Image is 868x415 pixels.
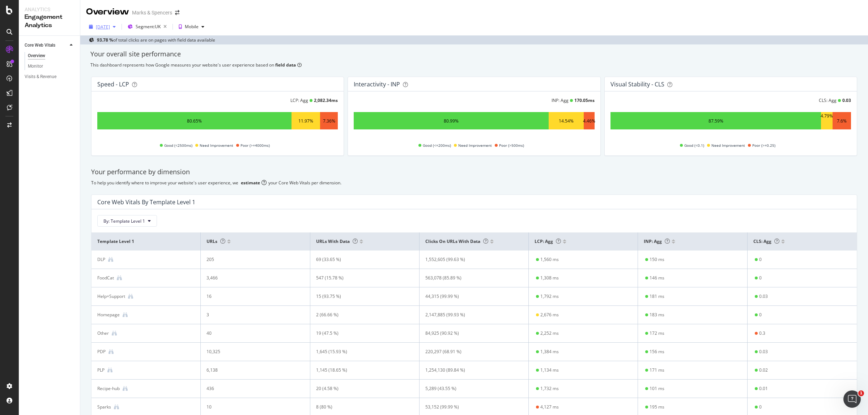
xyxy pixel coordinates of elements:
[207,348,294,355] div: 10,325
[425,312,513,318] div: 2,147,885 (99.93 %)
[175,10,179,15] div: arrow-right-arrow-left
[759,293,768,300] div: 0.03
[316,293,404,300] div: 15 (93.75 %)
[540,312,559,318] div: 2,676 ms
[650,312,664,318] div: 183 ms
[241,180,260,186] div: estimate
[752,141,775,150] span: Poor (>=0.25)
[819,97,837,103] div: CLS: Agg
[610,81,664,88] div: Visual Stability - CLS
[207,330,294,337] div: 40
[28,52,75,60] a: Overview
[540,367,559,373] div: 1,134 ms
[164,141,192,150] span: Good (<2500ms)
[423,141,451,150] span: Good (<=200ms)
[425,385,513,392] div: 5,289 (43.55 %)
[425,256,513,263] div: 1,552,605 (99.63 %)
[650,348,664,355] div: 156 ms
[711,141,745,150] span: Need Improvement
[207,404,294,410] div: 10
[759,385,768,392] div: 0.01
[425,238,488,244] span: Clicks on URLs with data
[96,24,110,30] div: [DATE]
[753,238,779,244] span: CLS: Agg
[759,256,762,263] div: 0
[499,141,524,150] span: Poor (>500ms)
[858,390,864,396] span: 1
[650,404,664,410] div: 195 ms
[650,256,664,263] div: 150 ms
[650,330,664,337] div: 172 ms
[354,81,400,88] div: Interactivity - INP
[540,293,559,300] div: 1,792 ms
[25,42,55,49] div: Core Web Vitals
[97,404,111,410] div: Sparks
[314,97,338,103] div: 2,082.34 ms
[136,23,161,30] span: Segment: UK
[241,141,270,150] span: Poor (>=4000ms)
[90,50,858,59] div: Your overall site performance
[132,9,172,16] div: Marks & Spencers
[316,404,404,410] div: 8 (80 %)
[540,275,559,281] div: 1,308 ms
[200,141,233,150] span: Need Improvement
[316,275,404,281] div: 547 (15.78 %)
[425,330,513,337] div: 84,925 (90.92 %)
[837,118,847,124] div: 7.6%
[650,275,664,281] div: 146 ms
[843,390,861,408] iframe: Intercom live chat
[103,218,145,224] span: By: Template Level 1
[185,25,199,29] div: Mobile
[650,367,664,373] div: 171 ms
[97,385,120,392] div: Recipe-hub
[821,113,833,129] div: 4.79%
[97,312,120,318] div: Homepage
[28,52,45,60] div: Overview
[97,215,157,227] button: By: Template Level 1
[684,141,704,150] span: Good (<0.1)
[97,81,129,88] div: Speed - LCP
[425,367,513,373] div: 1,254,130 (89.84 %)
[91,180,857,186] div: To help you identify where to improve your website's user experience, we your Core Web Vitals per...
[316,256,404,263] div: 69 (33.65 %)
[207,238,225,244] span: URLs
[316,348,404,355] div: 1,645 (15.93 %)
[25,13,74,30] div: Engagement Analytics
[97,275,114,281] div: FoodCat
[97,330,109,337] div: Other
[207,275,294,281] div: 3,466
[759,275,762,281] div: 0
[759,330,765,337] div: 0.3
[97,238,193,245] span: Template Level 1
[290,97,308,103] div: LCP: Agg
[540,348,559,355] div: 1,384 ms
[316,385,404,392] div: 20 (4.58 %)
[91,167,857,177] div: Your performance by dimension
[97,198,195,206] div: Core Web Vitals By Template Level 1
[97,37,215,43] div: of total clicks are on pages with field data available
[540,330,559,337] div: 2,252 ms
[187,118,202,124] div: 80.65%
[425,275,513,281] div: 563,078 (85.89 %)
[97,256,105,263] div: DLP
[540,385,559,392] div: 1,732 ms
[552,97,569,103] div: INP: Agg
[97,367,105,373] div: PLP
[97,37,113,43] b: 93.78 %
[709,118,723,124] div: 87.59%
[316,367,404,373] div: 1,145 (18.65 %)
[323,118,335,124] div: 7.36%
[316,238,358,244] span: URLs with data
[207,293,294,300] div: 16
[125,21,170,33] button: Segment:UK
[316,312,404,318] div: 2 (66.66 %)
[316,330,404,337] div: 19 (47.5 %)
[28,63,75,70] a: Monitor
[540,404,559,410] div: 4,127 ms
[425,348,513,355] div: 220,297 (68.91 %)
[207,312,294,318] div: 3
[275,62,296,68] b: field data
[25,73,75,81] a: Visits & Revenue
[207,385,294,392] div: 436
[97,348,106,355] div: PDP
